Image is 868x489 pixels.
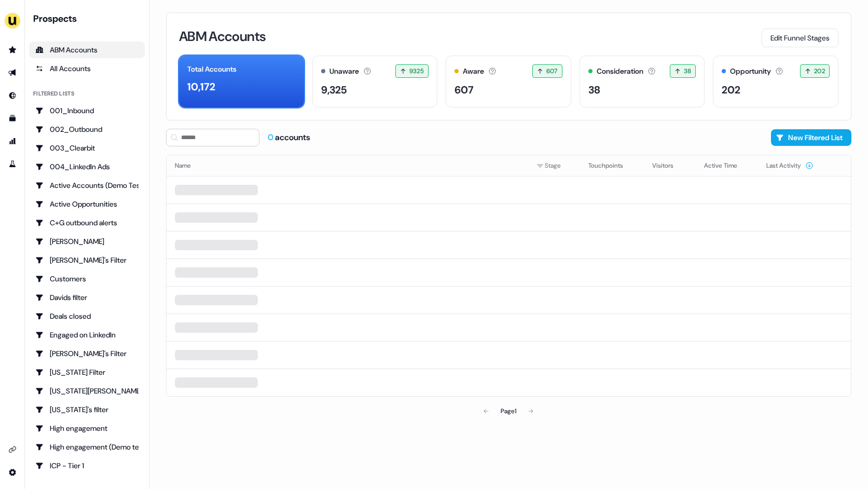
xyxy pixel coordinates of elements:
[588,82,600,98] div: 38
[597,66,643,77] div: Consideration
[35,105,139,116] div: 001_Inbound
[35,348,139,359] div: [PERSON_NAME]'s Filter
[35,218,139,228] div: C+G outbound alerts
[29,308,145,324] a: Go to Deals closed
[33,89,74,98] div: Filtered lists
[35,143,139,153] div: 003_Clearbit
[35,404,139,415] div: [US_STATE]'s filter
[29,420,145,437] a: Go to High engagement
[29,42,145,58] a: ABM Accounts
[35,45,139,55] div: ABM Accounts
[4,133,21,150] a: Go to attribution
[268,132,310,143] div: accounts
[704,156,750,175] button: Active Time
[588,156,636,175] button: Touchpoints
[268,132,275,143] span: 0
[4,110,21,127] a: Go to templates
[29,327,145,343] a: Go to Engaged on LinkedIn
[814,66,825,76] span: 202
[29,457,145,474] a: Go to ICP - Tier 1
[35,63,139,74] div: All Accounts
[35,292,139,303] div: Davids filter
[35,199,139,209] div: Active Opportunities
[463,66,484,77] div: Aware
[766,156,814,175] button: Last Activity
[35,442,139,452] div: High engagement (Demo testing)
[29,177,145,194] a: Go to Active Accounts (Demo Test)
[4,64,21,81] a: Go to outbound experience
[29,289,145,306] a: Go to Davids filter
[29,233,145,250] a: Go to Charlotte Stone
[35,180,139,191] div: Active Accounts (Demo Test)
[29,270,145,287] a: Go to Customers
[35,330,139,340] div: Engaged on LinkedIn
[35,274,139,284] div: Customers
[35,460,139,471] div: ICP - Tier 1
[652,156,686,175] button: Visitors
[536,160,572,171] div: Stage
[4,42,21,58] a: Go to prospects
[329,66,359,77] div: Unaware
[29,121,145,138] a: Go to 002_Outbound
[35,367,139,377] div: [US_STATE] Filter
[29,102,145,119] a: Go to 001_Inbound
[35,386,139,396] div: [US_STATE][PERSON_NAME]
[35,255,139,265] div: [PERSON_NAME]'s Filter
[33,12,145,25] div: Prospects
[167,155,528,176] th: Name
[29,401,145,418] a: Go to Georgia's filter
[684,66,692,76] span: 38
[409,66,424,76] span: 9325
[29,252,145,268] a: Go to Charlotte's Filter
[187,64,237,75] div: Total Accounts
[321,82,347,98] div: 9,325
[179,30,266,43] h3: ABM Accounts
[29,439,145,455] a: Go to High engagement (Demo testing)
[29,383,145,399] a: Go to Georgia Slack
[29,158,145,175] a: Go to 004_LinkedIn Ads
[501,406,516,416] div: Page 1
[546,66,558,76] span: 607
[4,156,21,172] a: Go to experiments
[187,79,215,94] div: 10,172
[4,464,21,481] a: Go to integrations
[29,140,145,156] a: Go to 003_Clearbit
[722,82,740,98] div: 202
[29,214,145,231] a: Go to C+G outbound alerts
[29,364,145,381] a: Go to Georgia Filter
[4,441,21,458] a: Go to integrations
[35,161,139,172] div: 004_LinkedIn Ads
[4,87,21,104] a: Go to Inbound
[29,345,145,362] a: Go to Geneviève's Filter
[762,29,838,47] button: Edit Funnel Stages
[35,124,139,134] div: 002_Outbound
[454,82,474,98] div: 607
[35,236,139,247] div: [PERSON_NAME]
[29,60,145,77] a: All accounts
[35,423,139,433] div: High engagement
[35,311,139,321] div: Deals closed
[771,129,851,146] button: New Filtered List
[730,66,771,77] div: Opportunity
[29,196,145,212] a: Go to Active Opportunities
